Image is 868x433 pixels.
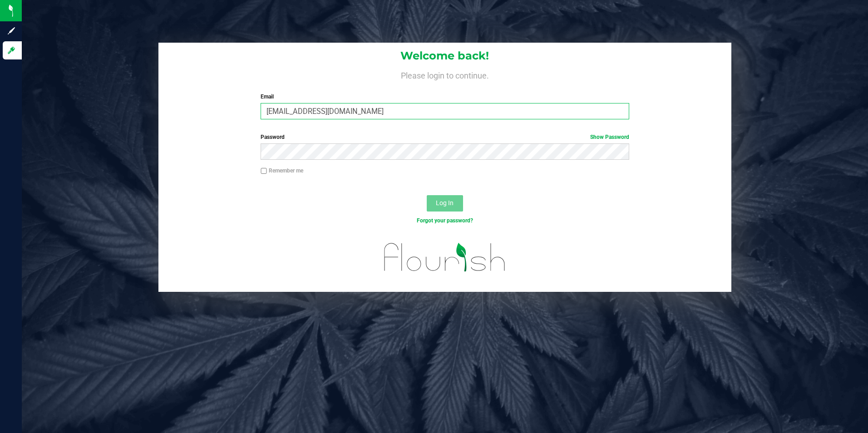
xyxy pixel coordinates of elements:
[7,26,16,35] inline-svg: Sign up
[261,167,303,175] label: Remember me
[417,217,473,224] a: Forgot your password?
[436,199,454,207] span: Log In
[158,50,732,62] h1: Welcome back!
[590,134,629,140] a: Show Password
[158,69,732,80] h4: Please login to continue.
[7,46,16,55] inline-svg: Log in
[261,93,629,101] label: Email
[427,195,463,212] button: Log In
[261,168,267,174] input: Remember me
[373,234,517,280] img: flourish_logo.svg
[261,134,285,140] span: Password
